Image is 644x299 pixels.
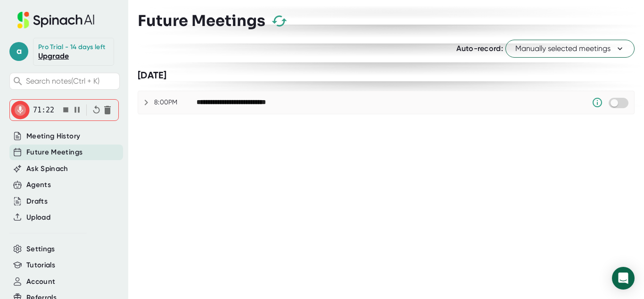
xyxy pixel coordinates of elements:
a: Upgrade [38,51,69,60]
button: Agents [26,179,51,190]
span: a [9,42,28,61]
span: Auto-record: [456,44,503,53]
button: Account [26,276,55,287]
button: Tutorials [26,260,55,271]
div: 8:00PM [154,98,197,107]
span: Search notes (Ctrl + K) [26,77,99,85]
button: Manually selected meetings [505,40,635,58]
div: [DATE] [138,69,635,81]
button: Meeting History [26,131,80,142]
div: Open Intercom Messenger [612,267,635,290]
button: Future Meetings [26,147,83,158]
div: Pro Trial - 14 days left [38,43,105,51]
span: 71:22 [33,106,54,114]
button: Upload [26,212,50,223]
span: Manually selected meetings [515,43,625,54]
button: Ask Spinach [26,163,68,174]
h3: Future Meetings [138,12,265,30]
button: Settings [26,244,55,255]
button: Drafts [26,196,48,207]
svg: Someone has manually disabled Spinach from this meeting. [592,97,603,108]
